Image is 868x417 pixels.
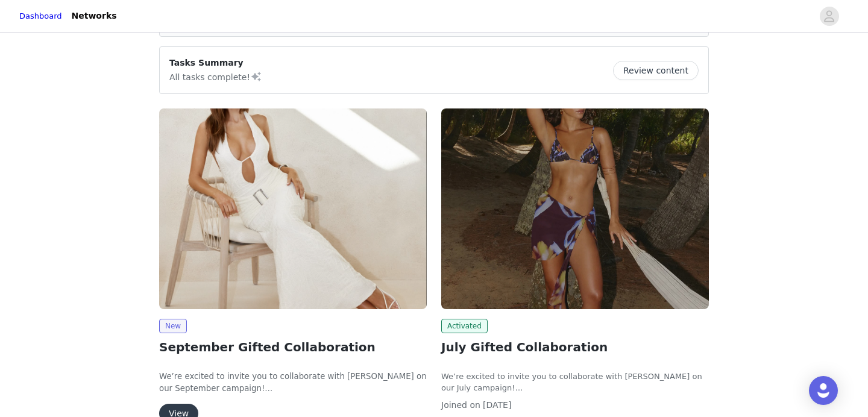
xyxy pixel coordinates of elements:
div: avatar [823,7,835,26]
h2: September Gifted Collaboration [159,338,427,356]
p: All tasks complete! [169,69,262,84]
span: We’re excited to invite you to collaborate with [PERSON_NAME] on our September campaign! [159,372,427,393]
img: Peppermayo AUS [441,108,709,309]
span: Joined on [441,400,480,410]
img: Peppermayo EU [159,108,427,309]
a: Networks [64,2,124,30]
button: Review content [613,61,699,80]
h2: July Gifted Collaboration [441,338,709,356]
span: [DATE] [483,400,511,410]
span: Activated [441,319,488,333]
span: New [159,319,187,333]
p: Tasks Summary [169,57,262,69]
p: We’re excited to invite you to collaborate with [PERSON_NAME] on our July campaign! [441,371,709,394]
a: Dashboard [19,10,62,22]
div: Open Intercom Messenger [809,376,838,405]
